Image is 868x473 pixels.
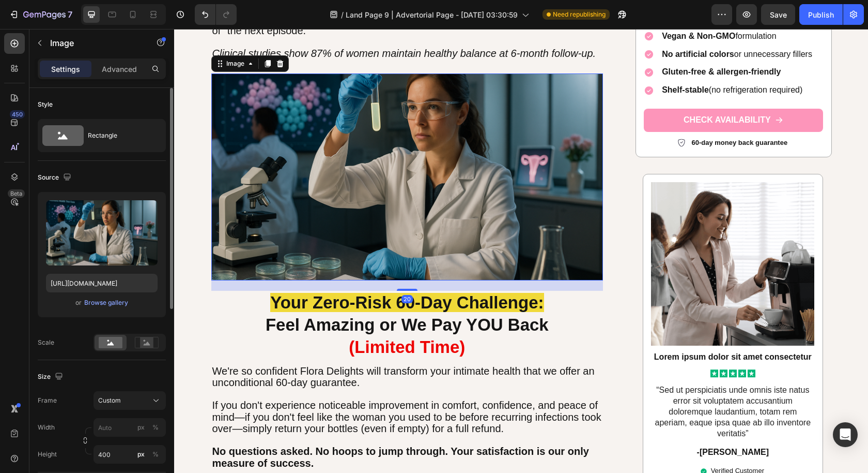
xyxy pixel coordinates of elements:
[38,423,55,432] label: Width
[38,396,57,405] label: Frame
[38,100,53,109] div: Style
[8,189,25,198] div: Beta
[38,171,73,185] div: Source
[38,450,57,459] label: Height
[477,153,640,317] img: gempages_578689042187551355-69ae4d87-dd0f-4eb1-8b93-a4aca6681d87.png
[38,336,421,360] span: We're so confident Flora Delights will transform your intimate health that we offer an unconditio...
[488,3,561,11] strong: Vegan & Non-GMO
[102,64,137,75] p: Advanced
[135,421,147,434] button: %
[488,20,638,31] p: or unnecessary fillers
[98,396,121,405] span: Custom
[38,338,54,347] div: Scale
[553,10,606,19] span: Need republishing
[488,56,638,67] p: (no refrigeration required)
[96,264,369,283] strong: Your Zero-Risk 60-Day Challenge:
[174,29,868,473] iframe: Design area
[833,422,858,447] div: Open Intercom Messenger
[341,9,344,20] span: /
[94,445,166,464] input: px%
[38,371,427,406] span: If you don't experience noticeable improvement in comfort, confidence, and peace of mind—if you d...
[68,8,72,21] p: 7
[152,423,159,432] div: %
[84,298,129,308] button: Browse gallery
[195,4,237,25] div: Undo/Redo
[517,110,613,119] p: 60-day money back guarantee
[50,37,138,49] p: Image
[137,450,145,459] div: px
[346,9,518,20] span: Land Page 9 | Advertorial Page - [DATE] 03:30:59
[84,298,128,307] div: Browse gallery
[470,80,648,103] a: CHECK AVAILABILITY
[478,323,639,334] p: Lorem ipsum dolor sit amet consectetur
[46,200,158,265] img: preview-image
[88,124,151,147] div: Rectangle
[149,448,162,461] button: px
[761,4,795,25] button: Save
[488,38,607,47] strong: Gluten-free & allergen-friendly
[4,4,77,25] button: 7
[38,417,415,440] strong: No questions asked. No hoops to jump through. Your satisfaction is our only measure of success.
[799,4,843,25] button: Publish
[149,421,162,434] button: px
[94,418,166,437] input: px%
[94,391,166,410] button: Custom
[137,423,145,432] div: px
[10,110,25,119] div: 450
[38,370,65,384] div: Size
[51,64,80,75] p: Settings
[770,10,787,19] span: Save
[152,450,159,459] div: %
[175,308,291,328] strong: (Limited Time)
[135,448,147,461] button: %
[488,21,560,29] strong: No artificial colors
[509,86,597,97] p: CHECK AVAILABILITY
[488,56,535,65] strong: Shelf-stable
[75,297,82,309] span: or
[488,2,638,13] p: formulation
[46,274,158,292] input: https://example.com/image.jpg
[537,438,590,447] p: Verified Customer
[808,9,834,20] div: Publish
[478,356,639,410] p: “Sed ut perspiciatis unde omnis iste natus error sit voluptatem accusantium doloremque laudantium...
[478,418,639,429] p: -[PERSON_NAME]
[91,286,375,305] strong: Feel Amazing or We Pay YOU Back
[227,266,239,274] div: 20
